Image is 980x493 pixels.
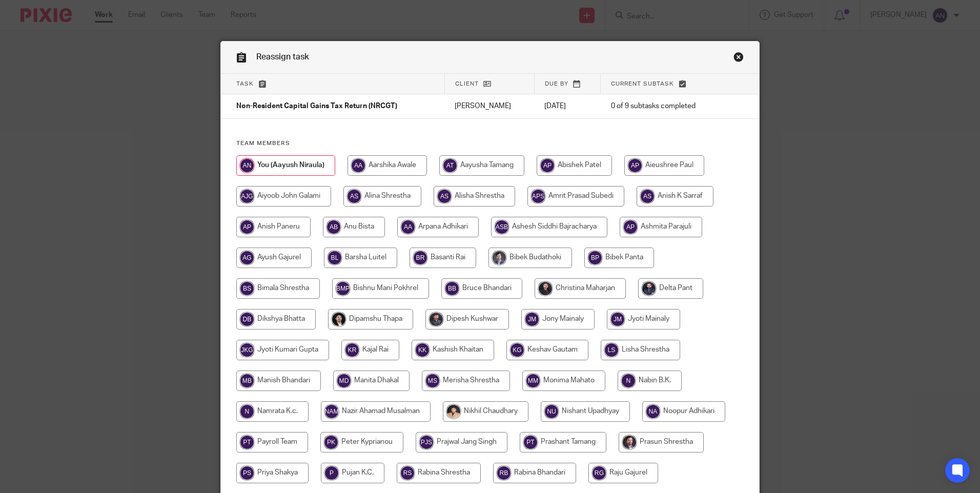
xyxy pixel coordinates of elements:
[236,81,254,87] span: Task
[601,94,723,119] td: 0 of 9 subtasks completed
[733,52,744,66] a: Close this dialog window
[256,53,309,61] span: Reassign task
[544,101,590,111] p: [DATE]
[236,139,744,148] h4: Team members
[236,103,397,110] span: Non-Resident Capital Gains Tax Return (NRCGT)
[455,81,479,87] span: Client
[455,101,524,111] p: [PERSON_NAME]
[545,81,568,87] span: Due by
[611,81,674,87] span: Current subtask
